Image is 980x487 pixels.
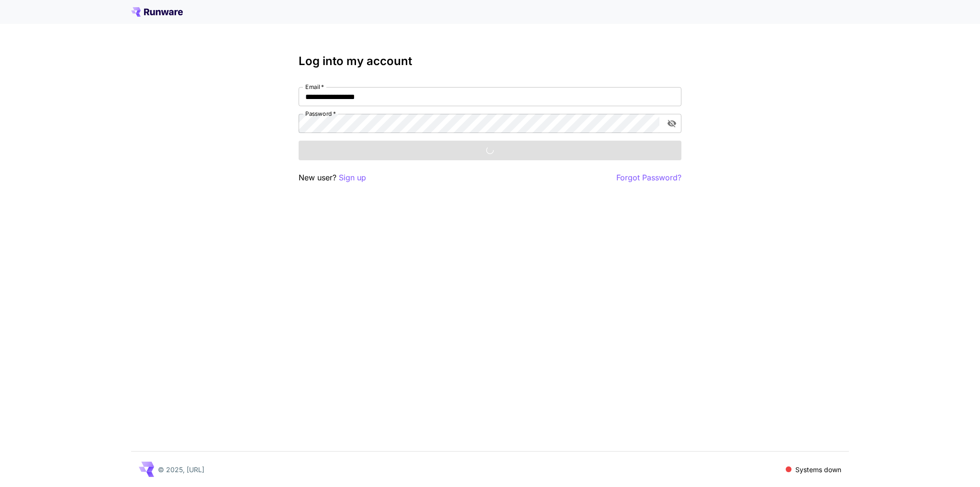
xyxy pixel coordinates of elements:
[616,172,681,184] button: Forgot Password?
[795,465,841,475] p: Systems down
[299,55,681,68] h3: Log into my account
[663,115,680,132] button: toggle password visibility
[339,172,366,184] button: Sign up
[158,465,204,475] p: © 2025, [URL]
[305,83,324,91] label: Email
[299,172,366,184] p: New user?
[305,110,336,118] label: Password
